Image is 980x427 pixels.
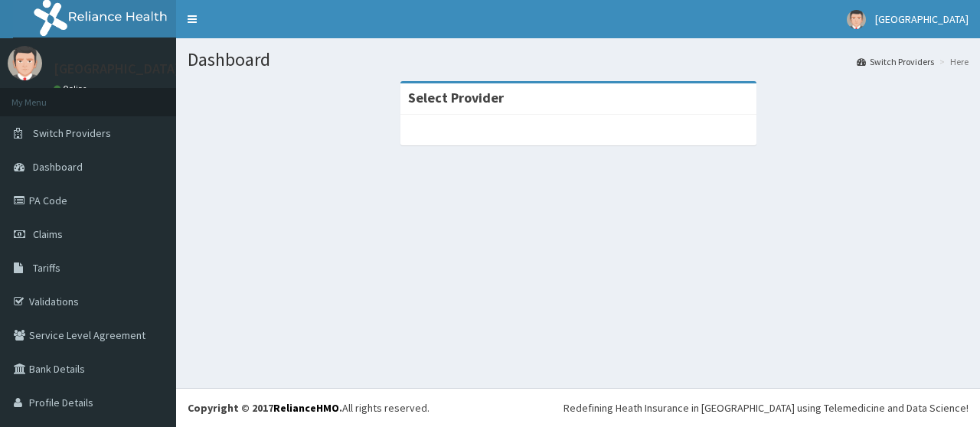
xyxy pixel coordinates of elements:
[408,89,504,106] strong: Select Provider
[188,401,342,415] strong: Copyright © 2017 .
[273,401,339,415] a: RelianceHMO
[857,55,934,68] a: Switch Providers
[176,388,980,427] footer: All rights reserved.
[563,400,969,416] div: Redefining Heath Insurance in [GEOGRAPHIC_DATA] using Telemedicine and Data Science!
[8,46,42,80] img: User Image
[54,62,180,76] p: [GEOGRAPHIC_DATA]
[54,83,90,94] a: Online
[33,261,60,275] span: Tariffs
[33,160,83,174] span: Dashboard
[847,10,866,29] img: User Image
[33,227,63,241] span: Claims
[33,126,111,140] span: Switch Providers
[875,12,969,26] span: [GEOGRAPHIC_DATA]
[188,50,969,70] h1: Dashboard
[936,55,969,68] li: Here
